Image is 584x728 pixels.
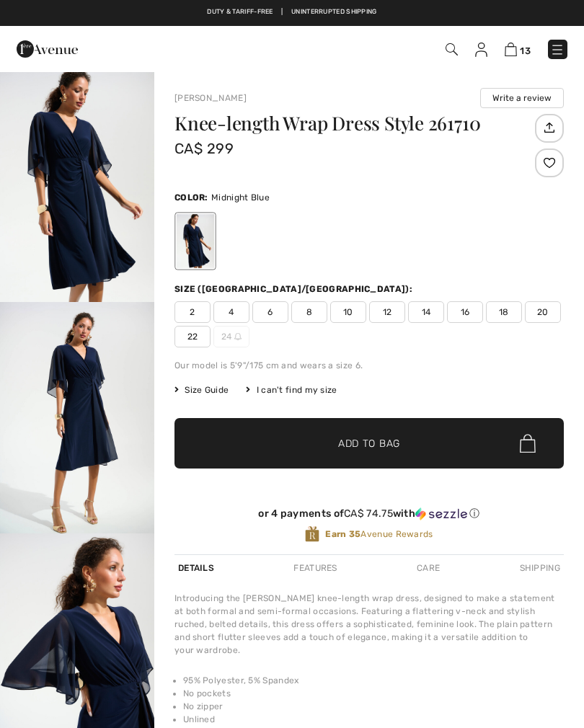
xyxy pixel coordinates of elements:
img: Avenue Rewards [305,525,319,543]
span: 13 [520,45,531,56]
span: 6 [252,301,288,323]
li: 95% Polyester, 5% Spandex [183,674,564,687]
a: 13 [505,40,531,58]
div: Midnight Blue [177,214,214,268]
span: Color: [174,192,208,203]
div: Details [174,555,218,581]
div: Our model is 5'9"/175 cm and wears a size 6. [174,359,564,372]
span: Add to Bag [338,436,400,451]
li: No zipper [183,700,564,713]
span: 2 [174,301,211,323]
span: Midnight Blue [211,192,270,203]
div: Care [413,555,443,581]
div: Shipping [516,555,564,581]
div: or 4 payments ofCA$ 74.75withSezzle Click to learn more about Sezzle [174,507,564,525]
img: Sezzle [415,507,467,520]
span: 12 [369,301,405,323]
img: Search [446,43,458,56]
h1: Knee-length Wrap Dress Style 261710 [174,114,531,133]
div: I can't find my size [246,383,337,396]
a: [PERSON_NAME] [174,93,247,103]
div: or 4 payments of with [174,507,564,520]
span: Avenue Rewards [325,528,433,541]
span: 4 [213,301,249,323]
span: CA$ 74.75 [344,507,393,520]
li: Unlined [183,713,564,726]
span: 18 [486,301,522,323]
span: 16 [447,301,483,323]
img: Bag.svg [520,434,536,453]
span: CA$ 299 [174,140,234,157]
button: Write a review [480,88,564,108]
img: Shopping Bag [505,43,517,56]
span: 24 [213,326,249,347]
img: My Info [475,43,487,57]
div: Features [290,555,340,581]
span: 22 [174,326,211,347]
span: 8 [291,301,327,323]
span: Size Guide [174,383,229,396]
img: Share [537,115,561,140]
li: No pockets [183,687,564,700]
a: 1ère Avenue [17,41,78,55]
button: Add to Bag [174,418,564,469]
div: Size ([GEOGRAPHIC_DATA]/[GEOGRAPHIC_DATA]): [174,283,415,296]
span: 20 [525,301,561,323]
img: ring-m.svg [234,333,242,340]
div: Introducing the [PERSON_NAME] knee-length wrap dress, designed to make a statement at both formal... [174,592,564,657]
span: 14 [408,301,444,323]
img: Menu [550,43,565,57]
span: 10 [330,301,366,323]
img: 1ère Avenue [17,35,78,63]
strong: Earn 35 [325,529,360,539]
